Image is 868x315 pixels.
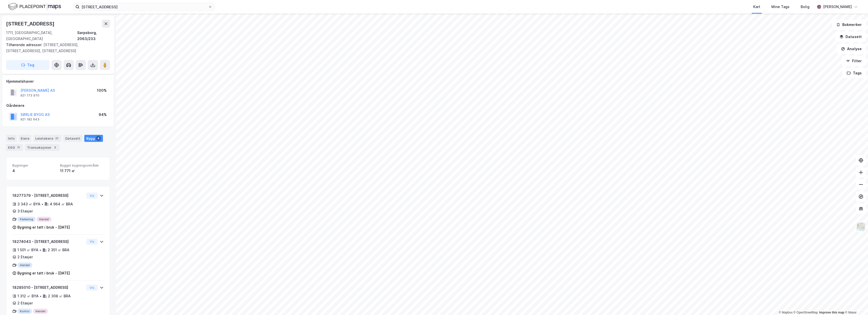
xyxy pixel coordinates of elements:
div: Kart [753,4,760,10]
div: Mine Tags [771,4,790,10]
div: Bolig [801,4,809,10]
button: Filter [842,56,866,66]
div: 1 312 ㎡ BYA [17,293,39,299]
div: 4 964 ㎡ BRA [50,201,73,207]
button: Vis [86,239,98,245]
div: 921 182 643 [20,117,39,121]
div: 100% [97,87,107,93]
iframe: Chat Widget [843,291,868,315]
div: 2 308 ㎡ BRA [48,293,71,299]
a: Mapbox [779,311,793,314]
div: 2 Etasjer [17,300,33,306]
div: ESG [6,144,23,151]
input: Søk på adresse, matrikkel, gårdeiere, leietakere eller personer [79,3,208,11]
div: 1 501 ㎡ BYA [17,247,38,253]
div: Bygning er tatt i bruk - [DATE] [17,224,70,230]
button: Vis [86,193,98,199]
div: 4 [12,168,56,174]
button: Datasett [835,32,866,42]
button: Bokmerker [832,20,866,30]
div: 921 173 970 [20,93,39,98]
div: 94% [99,112,107,118]
div: Transaksjoner [25,144,60,151]
button: Tag [6,60,49,70]
a: OpenStreetMap [794,311,818,314]
span: Bygget bygningsområde [60,163,104,168]
div: [STREET_ADDRESS], [STREET_ADDRESS], [STREET_ADDRESS] [6,42,106,54]
img: Z [856,222,866,232]
span: Tilhørende adresser: [6,43,43,47]
div: 18277379 - [STREET_ADDRESS] [12,193,84,199]
div: 3 Etasjer [17,208,33,214]
div: Leietakere [33,135,61,142]
span: Bygninger [12,163,56,168]
div: Bygning er tatt i bruk - [DATE] [17,270,70,276]
div: Sarpsborg, 2063/233 [77,30,110,42]
div: 11 771 ㎡ [60,168,104,174]
div: Gårdeiere [6,103,110,109]
div: Eiere [19,135,31,142]
div: 18285010 - [STREET_ADDRESS] [12,285,84,291]
div: [STREET_ADDRESS] [6,20,56,28]
div: Datasett [63,135,82,142]
div: [PERSON_NAME] [823,4,852,10]
div: • [41,202,43,206]
div: 1711, [GEOGRAPHIC_DATA], [GEOGRAPHIC_DATA] [6,30,77,42]
div: Info [6,135,17,142]
div: 2 351 ㎡ BRA [48,247,69,253]
div: Hjemmelshaver [6,78,110,84]
div: 4 [96,136,101,141]
a: Improve this map [819,311,844,314]
button: Tags [843,68,866,78]
div: • [39,248,41,252]
div: 18274043 - [STREET_ADDRESS] [12,239,84,245]
div: Bygg [84,135,103,142]
div: 3 [52,145,58,150]
button: Analyse [837,44,866,54]
div: 3 343 ㎡ BYA [17,201,40,207]
div: Kontrollprogram for chat [843,291,868,315]
div: 21 [54,136,59,141]
img: logo.f888ab2527a4732fd821a326f86c7f29.svg [8,2,61,11]
div: 11 [16,145,21,150]
button: Vis [86,285,98,291]
div: • [40,294,42,298]
div: 2 Etasjer [17,254,33,260]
